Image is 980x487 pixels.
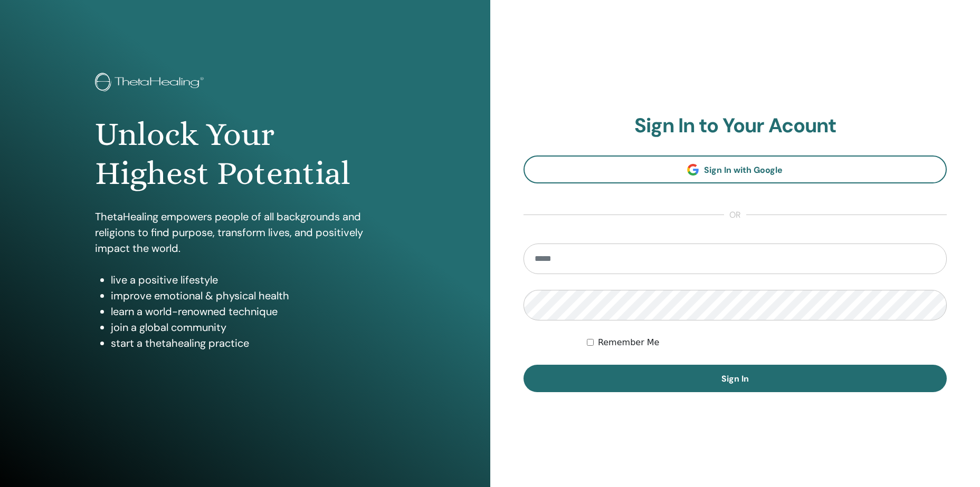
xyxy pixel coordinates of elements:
div: Keep me authenticated indefinitely or until I manually logout [587,336,947,349]
li: join a global community [111,319,395,335]
a: Sign In with Google [524,155,947,183]
p: ThetaHealing empowers people of all backgrounds and religions to find purpose, transform lives, a... [95,209,395,256]
label: Remember Me [598,336,660,349]
span: Sign In [721,373,749,384]
li: learn a world-renowned technique [111,304,395,319]
span: Sign In with Google [704,164,783,176]
h1: Unlock Your Highest Potential [95,115,395,193]
li: improve emotional & physical health [111,288,395,304]
li: live a positive lifestyle [111,272,395,288]
h2: Sign In to Your Acount [524,114,947,138]
span: or [724,209,746,221]
li: start a thetahealing practice [111,335,395,351]
button: Sign In [524,365,947,392]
